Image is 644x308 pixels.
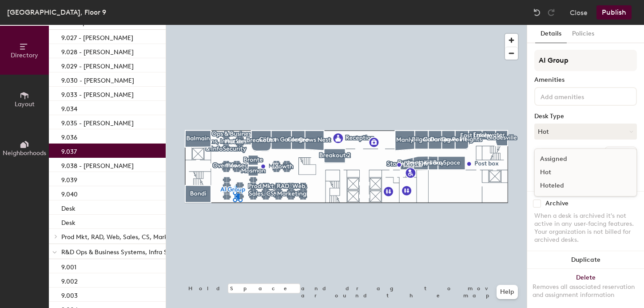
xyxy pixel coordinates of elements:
span: Directory [11,52,38,59]
span: Neighborhoods [3,149,46,157]
div: Desk Type [534,113,637,120]
img: Redo [547,8,556,17]
p: 9.034 [61,103,77,113]
span: AI Group [61,19,86,27]
p: 9.037 [61,145,77,156]
p: 9.029 - [PERSON_NAME] [61,60,134,70]
button: Details [535,25,567,43]
p: 9.040 [61,188,78,198]
button: Ungroup [604,147,637,162]
p: 9.028 - [PERSON_NAME] [61,46,134,56]
p: 9.003 [61,289,78,300]
button: Duplicate [527,251,644,269]
button: Close [570,5,588,20]
p: 9.035 - [PERSON_NAME] [61,117,134,127]
div: Removes all associated reservation and assignment information [533,283,639,299]
p: 9.001 [61,261,76,271]
button: Hot [534,124,637,140]
button: Policies [567,25,600,43]
p: 9.027 - [PERSON_NAME] [61,32,133,42]
div: Hot [535,166,624,179]
span: R&D Ops & Business Systems, Infra Services & InfoSecurity [61,248,231,256]
div: [GEOGRAPHIC_DATA], Floor 9 [7,7,106,18]
div: Assigned [535,152,624,166]
p: 9.033 - [PERSON_NAME] [61,88,134,99]
p: 9.036 [61,131,77,141]
p: Desk [61,216,76,227]
div: Archive [545,200,568,207]
img: Undo [533,8,541,17]
div: Amenities [534,76,637,84]
p: 9.039 [61,174,77,184]
button: DeleteRemoves all associated reservation and assignment information [527,269,644,308]
div: When a desk is archived it's not active in any user-facing features. Your organization is not bil... [534,212,637,244]
p: 9.038 - [PERSON_NAME] [61,160,134,170]
button: Publish [596,5,632,20]
span: Prod Mkt, RAD, Web, Sales, CS, Marketing [61,233,183,241]
p: 9.002 [61,275,78,285]
input: Add amenities [539,91,619,101]
p: 9.030 - [PERSON_NAME] [61,74,134,84]
button: Help [497,285,518,299]
p: Desk [61,202,76,212]
div: Hoteled [535,179,624,192]
span: Layout [15,100,35,108]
